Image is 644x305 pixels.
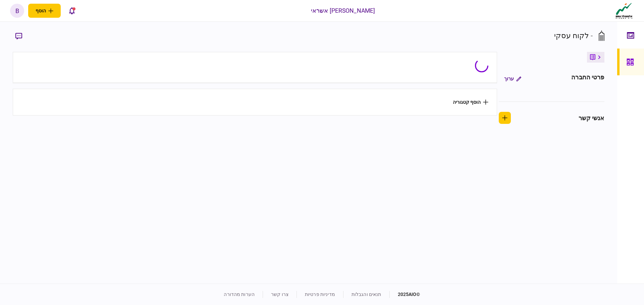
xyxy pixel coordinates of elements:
a: הערות מהדורה [224,292,255,297]
button: פתח רשימת התראות [65,4,79,18]
div: - לקוח עסקי [554,30,593,41]
img: client company logo [614,2,634,19]
div: © 2025 AIO [389,291,420,298]
button: הוסף קטגוריה [453,99,488,105]
button: פתח תפריט להוספת לקוח [28,4,61,18]
a: צרו קשר [271,292,288,297]
div: [PERSON_NAME] אשראי [311,6,375,15]
div: אנשי קשר [579,113,604,123]
div: פרטי החברה [571,73,604,85]
button: b [10,4,24,18]
button: ערוך [499,73,527,85]
a: תנאים והגבלות [352,292,381,297]
a: מדיניות פרטיות [305,292,335,297]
